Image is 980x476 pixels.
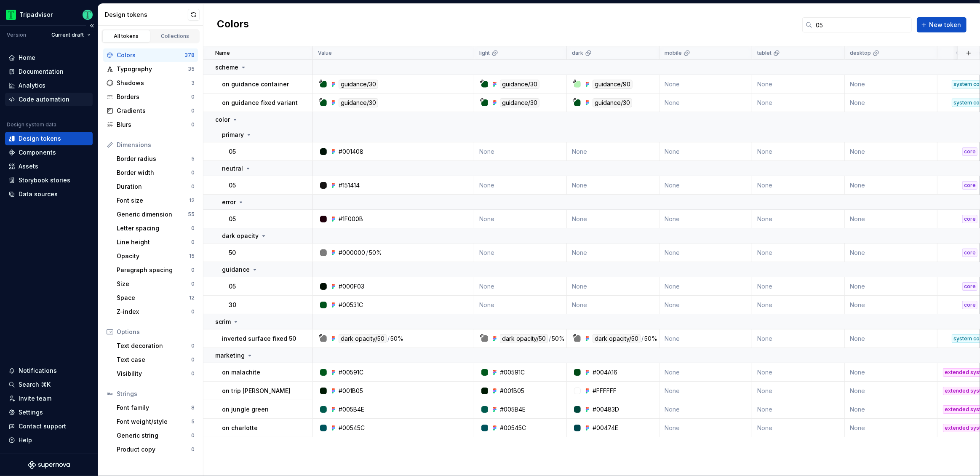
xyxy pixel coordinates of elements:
td: None [474,296,567,314]
td: None [845,400,937,419]
div: Design tokens [105,11,188,19]
div: 0 [191,308,195,315]
button: Notifications [5,364,93,377]
span: New token [929,21,961,29]
div: 0 [191,225,195,232]
a: Colors378 [103,48,198,62]
div: Data sources [19,190,58,198]
td: None [845,210,937,228]
td: None [660,94,752,112]
div: Font family [117,404,191,412]
div: 0 [191,356,195,363]
p: marketing [215,351,245,360]
a: Blurs0 [103,118,198,131]
a: Generic string0 [113,429,198,442]
div: 0 [191,342,195,349]
div: Colors [117,51,184,59]
div: Options [117,328,195,336]
img: 0ed0e8b8-9446-497d-bad0-376821b19aa5.png [6,10,16,20]
a: Z-index0 [113,305,198,318]
a: Data sources [5,187,93,201]
td: None [660,75,752,94]
div: #00591C [339,368,363,377]
div: Assets [19,162,38,171]
div: Typography [117,65,188,73]
div: Text case [117,356,191,364]
div: 55 [188,211,195,218]
a: Gradients0 [103,104,198,118]
svg: Supernova Logo [28,461,70,469]
p: mobile [665,50,682,56]
div: Contact support [19,422,66,431]
div: Design system data [7,121,56,128]
p: scrim [215,318,231,326]
p: 05 [229,215,236,223]
td: None [845,382,937,400]
td: None [567,296,660,314]
div: 5 [191,418,195,425]
div: 0 [191,239,195,246]
td: None [752,210,845,228]
a: Documentation [5,65,93,78]
td: None [845,75,937,94]
div: 12 [189,197,195,204]
a: Letter spacing0 [113,222,198,235]
p: error [222,198,236,206]
a: Line height0 [113,235,198,249]
a: Settings [5,406,93,419]
div: Product copy [117,445,191,454]
div: Version [7,32,26,38]
div: 0 [191,432,195,439]
div: Help [19,436,32,444]
div: guidance/30 [339,80,378,89]
div: guidance/90 [593,80,633,89]
td: None [660,142,752,161]
p: desktop [850,50,871,56]
a: Text case0 [113,353,198,366]
a: Generic dimension55 [113,208,198,221]
div: #00545C [500,424,526,432]
div: Settings [19,408,43,417]
td: None [752,94,845,112]
td: None [752,382,845,400]
div: 0 [191,107,195,114]
td: None [474,277,567,296]
a: Typography35 [103,62,198,76]
td: None [845,94,937,112]
td: None [845,296,937,314]
p: on charlotte [222,424,258,432]
td: None [660,176,752,195]
a: Visibility0 [113,367,198,380]
div: guidance/30 [500,98,539,107]
div: #001B05 [500,387,524,395]
td: None [845,176,937,195]
div: / [366,249,368,257]
a: Product copy0 [113,443,198,456]
div: dark opacity/50 [339,334,387,343]
a: Opacity15 [113,249,198,263]
div: All tokens [105,33,147,40]
td: None [752,142,845,161]
td: None [752,277,845,296]
p: on guidance container [222,80,289,88]
p: Value [318,50,332,56]
div: 5 [191,155,195,162]
td: None [567,176,660,195]
div: Strings [117,390,195,398]
p: primary [222,131,244,139]
div: 3 [191,80,195,86]
div: Paragraph spacing [117,266,191,274]
div: #00483D [593,405,619,414]
td: None [752,176,845,195]
a: Border radius5 [113,152,198,166]
p: 30 [229,301,236,309]
p: 05 [229,147,236,156]
td: None [567,142,660,161]
div: Letter spacing [117,224,191,233]
p: Name [215,50,230,56]
span: Current draft [51,32,84,38]
a: Assets [5,160,93,173]
div: Notifications [19,366,57,375]
p: dark [572,50,583,56]
td: None [660,277,752,296]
